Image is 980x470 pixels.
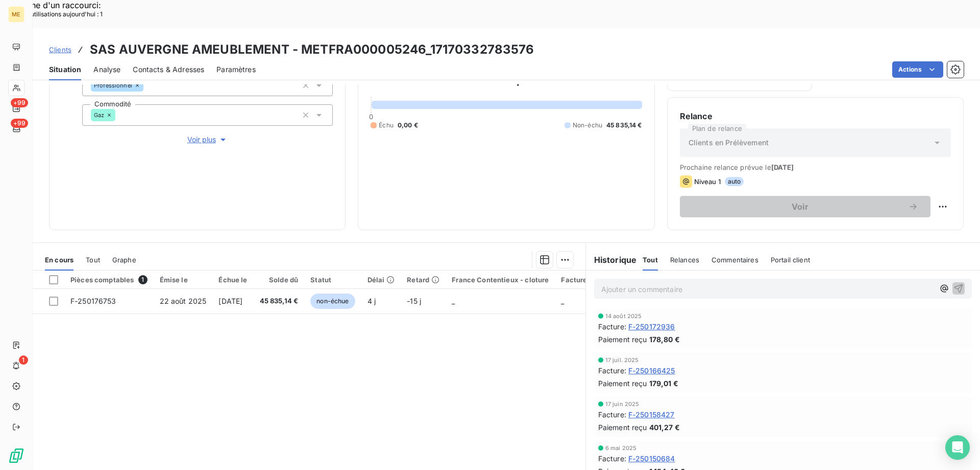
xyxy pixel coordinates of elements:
span: Contacts & Adresses [133,64,204,75]
span: _ [561,297,564,305]
span: 4 j [367,297,376,305]
div: Pièces comptables [70,275,148,284]
span: F-250172936 [628,321,675,332]
span: +99 [11,119,28,128]
span: Tout [86,256,100,264]
span: Non-échu [573,121,602,130]
span: [DATE] [218,297,242,305]
span: 0,00 € [398,121,418,130]
span: En cours [45,256,73,264]
span: Facture : [598,321,626,332]
span: Clients en Prélèvement [689,138,769,148]
span: 22 août 2025 [160,297,207,305]
span: Professionnel [94,82,132,88]
span: 45 835,14 € [606,121,642,130]
span: Tout [643,256,658,264]
span: Paiement reçu [598,422,647,433]
button: Actions [892,61,943,78]
span: 14 août 2025 [605,313,642,319]
span: -15 j [407,297,421,305]
img: Logo LeanPay [8,447,24,464]
span: Situation [49,64,81,75]
span: Relances [670,256,699,264]
span: F-250158427 [628,409,675,420]
span: 1 [19,355,28,365]
span: Gaz [94,112,104,118]
span: F-250176753 [70,297,116,305]
span: Facture : [598,365,626,376]
a: Clients [49,44,71,55]
div: France Contentieux - cloture [452,276,549,284]
div: Statut [310,276,355,284]
span: Portail client [771,256,810,264]
span: 178,80 € [649,334,680,345]
button: Voir plus [82,134,333,145]
input: Ajouter une valeur [115,110,124,120]
span: 6 mai 2025 [605,445,637,451]
div: Retard [407,276,439,284]
span: 17 juin 2025 [605,401,640,407]
span: _ [452,297,455,305]
a: +99 [8,121,24,137]
div: Open Intercom Messenger [945,435,970,460]
span: Analyse [93,64,120,75]
span: Voir [692,203,908,211]
div: Échue le [218,276,247,284]
div: Solde dû [260,276,299,284]
span: 1 [138,275,148,284]
div: Délai [367,276,395,284]
span: Paramètres [216,64,256,75]
span: auto [725,177,744,186]
span: 45 835,14 € [260,296,299,306]
span: Voir plus [187,135,228,145]
span: Échu [379,121,394,130]
span: Prochaine relance prévue le [680,163,951,171]
span: Facture : [598,453,626,464]
div: Émise le [160,276,207,284]
a: +99 [8,100,24,117]
span: 0 [369,113,373,121]
span: Clients [49,46,71,54]
div: Facture / Echéancier [561,276,631,284]
span: 179,01 € [649,378,678,389]
button: Voir [680,196,930,217]
span: 17 juil. 2025 [605,357,639,363]
span: Paiement reçu [598,334,647,345]
span: non-échue [310,294,355,309]
span: +99 [11,98,28,107]
span: F-250150684 [628,453,675,464]
span: Paiement reçu [598,378,647,389]
span: Graphe [112,256,136,264]
h6: Historique [586,254,637,266]
span: [DATE] [771,163,794,171]
span: Commentaires [712,256,758,264]
span: F-250166425 [628,365,675,376]
h6: Relance [680,110,951,122]
span: Niveau 1 [694,177,721,186]
span: Facture : [598,409,626,420]
h3: SAS AUVERGNE AMEUBLEMENT - METFRA000005246_17170332783576 [90,40,534,59]
input: Ajouter une valeur [143,81,152,90]
span: 401,27 € [649,422,680,433]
